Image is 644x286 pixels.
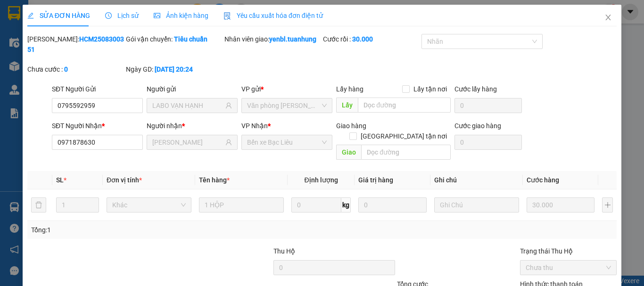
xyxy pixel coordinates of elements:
b: Tiêu chuẩn [174,35,207,43]
span: SL [56,176,64,184]
label: Cước giao hàng [454,122,501,130]
span: Thu Hộ [273,247,295,255]
div: Cước rồi : [323,34,420,44]
div: SĐT Người Gửi [52,84,143,94]
b: 30.000 [352,35,373,43]
span: picture [154,12,160,19]
span: Tên hàng [199,176,230,184]
input: Cước giao hàng [454,135,522,150]
label: Cước lấy hàng [454,85,497,93]
span: VP Nhận [241,122,268,130]
span: Lịch sử [105,12,139,19]
input: Ghi Chú [434,197,519,212]
div: Người nhận [147,121,238,131]
div: Trạng thái Thu Hộ [520,246,617,256]
b: yenbl.tuanhung [269,35,316,43]
div: VP gửi [241,84,332,94]
div: Chưa cước : [27,64,124,74]
input: Tên người nhận [152,137,223,147]
span: Cước hàng [527,176,559,184]
img: icon [223,12,231,20]
span: Lấy hàng [336,85,363,93]
input: 0 [358,197,426,212]
div: Tổng: 1 [31,225,249,235]
span: edit [27,12,34,19]
span: Bến xe Bạc Liêu [247,135,327,149]
span: Lấy [336,98,358,113]
span: user [225,102,232,109]
span: Định lượng [304,176,338,184]
button: Close [595,5,621,31]
button: delete [31,197,46,212]
input: 0 [527,197,594,212]
input: Cước lấy hàng [454,98,522,113]
span: Chưa thu [526,261,611,275]
span: Khác [112,198,186,212]
span: Giá trị hàng [358,176,393,184]
input: Dọc đường [361,145,451,160]
input: VD: Bàn, Ghế [199,197,284,212]
div: [PERSON_NAME]: [27,34,124,55]
div: Nhân viên giao: [224,34,321,44]
span: Văn phòng Hồ Chí Minh [247,98,327,113]
span: Yêu cầu xuất hóa đơn điện tử [223,12,323,19]
span: [GEOGRAPHIC_DATA] tận nơi [357,131,451,141]
button: plus [602,197,613,212]
input: Tên người gửi [152,100,223,111]
span: user [225,139,232,146]
span: Đơn vị tính [107,176,142,184]
span: close [604,14,612,21]
input: Dọc đường [358,98,451,113]
span: Giao [336,145,361,160]
th: Ghi chú [430,171,523,189]
span: SỬA ĐƠN HÀNG [27,12,90,19]
span: kg [341,197,351,212]
span: Ảnh kiện hàng [154,12,208,19]
b: 0 [64,65,68,73]
div: Gói vận chuyển: [126,34,223,44]
div: SĐT Người Nhận [52,121,143,131]
div: Người gửi [147,84,238,94]
span: clock-circle [105,12,112,19]
span: Giao hàng [336,122,366,130]
div: Ngày GD: [126,64,223,74]
b: [DATE] 20:24 [155,65,193,73]
span: Lấy tận nơi [410,84,451,94]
